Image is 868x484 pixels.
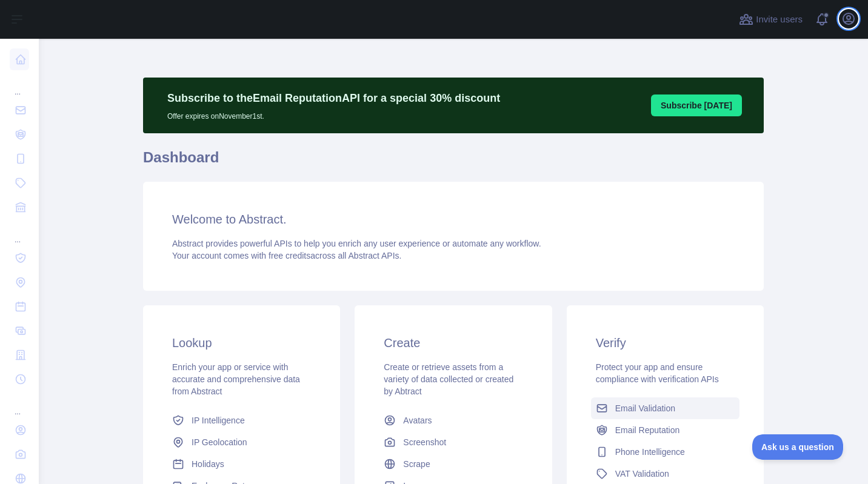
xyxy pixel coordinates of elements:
span: Holidays [192,458,224,470]
span: Screenshot [403,436,446,448]
span: Email Validation [615,402,675,414]
span: Your account comes with across all Abstract APIs. [172,251,401,260]
h3: Lookup [172,334,311,351]
p: Subscribe to the Email Reputation API for a special 30 % discount [167,90,500,107]
a: IP Intelligence [167,409,316,431]
button: Invite users [736,10,805,29]
h3: Verify [596,334,735,351]
span: Email Reputation [615,424,680,436]
a: IP Geolocation [167,431,316,453]
a: Holidays [167,453,316,475]
a: Email Reputation [591,419,739,441]
div: ... [10,220,29,245]
span: IP Intelligence [192,414,245,426]
button: Subscribe [DATE] [651,94,742,116]
span: VAT Validation [615,468,669,480]
span: free credits [269,251,310,260]
span: Scrape [403,458,430,470]
p: Offer expires on November 1st. [167,107,500,121]
a: Avatars [379,409,527,431]
iframe: Toggle Customer Support [752,434,844,460]
span: Invite users [756,13,803,27]
span: Protect your app and ensure compliance with verification APIs [596,362,719,384]
a: Phone Intelligence [591,441,739,463]
a: Email Validation [591,397,739,419]
h3: Welcome to Abstract. [172,211,735,228]
a: Scrape [379,453,527,475]
span: Enrich your app or service with accurate and comprehensive data from Abstract [172,362,300,396]
h3: Create [384,334,522,351]
div: ... [10,73,29,97]
a: Screenshot [379,431,527,453]
span: Abstract provides powerful APIs to help you enrich any user experience or automate any workflow. [172,239,541,248]
h1: Dashboard [143,148,764,177]
span: IP Geolocation [192,436,247,448]
span: Avatars [403,414,432,426]
span: Create or retrieve assets from a variety of data collected or created by Abtract [384,362,513,396]
span: Phone Intelligence [615,446,685,458]
div: ... [10,393,29,417]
